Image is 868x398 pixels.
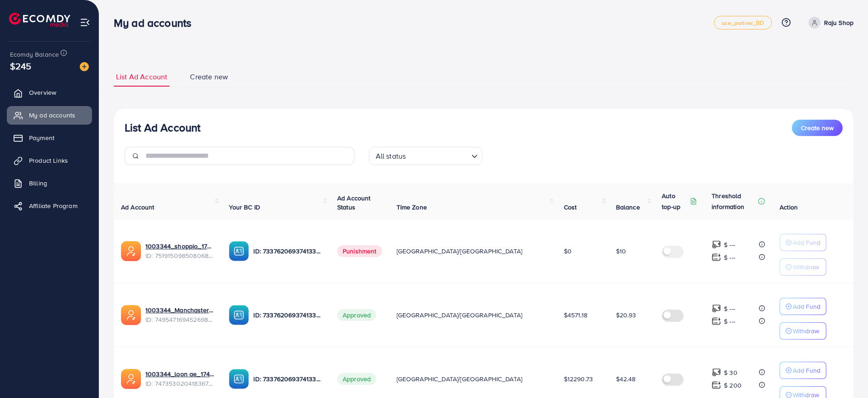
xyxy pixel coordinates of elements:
span: Time Zone [397,203,427,212]
button: Add Fund [780,234,826,251]
img: top-up amount [712,304,721,313]
input: Search for option [408,148,467,163]
span: Overview [29,88,56,97]
span: ID: 7519150985080684551 [145,251,214,260]
span: Your BC ID [229,203,260,212]
span: All status [374,150,408,163]
p: Add Fund [793,301,820,312]
a: Payment [7,129,92,147]
button: Withdraw [780,322,826,340]
span: Ad Account [121,203,155,212]
span: [GEOGRAPHIC_DATA]/[GEOGRAPHIC_DATA] [397,247,523,256]
a: 1003344_shoppio_1750688962312 [145,242,214,251]
span: Balance [616,203,640,212]
p: Auto top-up [662,190,688,212]
span: My ad accounts [29,111,75,120]
div: <span class='underline'>1003344_loon ae_1740066863007</span></br>7473530204183674896 [145,369,214,388]
span: $12290.73 [564,374,593,383]
span: Payment [29,133,54,142]
a: Affiliate Program [7,197,92,215]
img: top-up amount [712,368,721,377]
p: Withdraw [793,325,819,336]
img: ic-ads-acc.e4c84228.svg [121,305,141,325]
span: Cost [564,203,577,212]
a: Billing [7,174,92,192]
span: Approved [337,309,376,321]
button: Create new [792,120,843,136]
p: $ --- [724,316,735,327]
h3: My ad accounts [114,16,199,29]
button: Withdraw [780,258,826,276]
a: 1003344_loon ae_1740066863007 [145,369,214,379]
span: Create new [190,72,228,82]
span: Affiliate Program [29,201,78,210]
p: ID: 7337620693741338625 [253,310,322,320]
div: Search for option [369,147,482,165]
span: Create new [801,123,834,132]
a: My ad accounts [7,106,92,124]
span: Billing [29,179,47,188]
div: <span class='underline'>1003344_shoppio_1750688962312</span></br>7519150985080684551 [145,242,214,260]
span: Ecomdy Balance [10,50,59,59]
p: Withdraw [793,262,819,272]
span: ID: 7495471694526988304 [145,315,214,324]
p: Raju Shop [824,17,853,28]
img: top-up amount [712,240,721,249]
p: Threshold information [712,190,756,212]
img: ic-ads-acc.e4c84228.svg [121,369,141,389]
p: Add Fund [793,365,820,376]
span: $20.93 [616,311,636,320]
span: $10 [616,247,626,256]
span: ID: 7473530204183674896 [145,379,214,388]
span: Product Links [29,156,68,165]
a: Product Links [7,151,92,170]
p: $ 30 [724,367,737,378]
button: Add Fund [780,362,826,379]
span: Punishment [337,245,382,257]
img: ic-ads-acc.e4c84228.svg [121,241,141,261]
a: uce_partner_BD [714,16,771,29]
div: <span class='underline'>1003344_Manchaster_1745175503024</span></br>7495471694526988304 [145,306,214,324]
img: ic-ba-acc.ded83a64.svg [229,241,249,261]
p: ID: 7337620693741338625 [253,246,322,257]
img: image [80,62,89,71]
p: $ 200 [724,380,742,391]
span: $245 [10,59,32,73]
span: $4571.18 [564,311,587,320]
span: Action [780,203,798,212]
span: Approved [337,373,376,385]
p: $ --- [724,252,735,263]
img: ic-ba-acc.ded83a64.svg [229,305,249,325]
button: Add Fund [780,298,826,315]
a: 1003344_Manchaster_1745175503024 [145,306,214,315]
p: $ --- [724,303,735,314]
span: uce_partner_BD [722,20,764,26]
span: [GEOGRAPHIC_DATA]/[GEOGRAPHIC_DATA] [397,374,523,383]
p: ID: 7337620693741338625 [253,374,322,384]
p: Add Fund [793,237,820,248]
h3: List Ad Account [125,121,200,134]
p: $ --- [724,239,735,250]
span: $0 [564,247,572,256]
span: [GEOGRAPHIC_DATA]/[GEOGRAPHIC_DATA] [397,311,523,320]
img: top-up amount [712,316,721,326]
span: Ad Account Status [337,194,371,212]
a: Raju Shop [805,17,853,29]
a: Overview [7,83,92,102]
span: List Ad Account [116,72,167,82]
img: logo [9,13,70,27]
img: menu [80,17,90,28]
img: top-up amount [712,380,721,390]
span: $42.48 [616,374,636,383]
img: ic-ba-acc.ded83a64.svg [229,369,249,389]
img: top-up amount [712,252,721,262]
